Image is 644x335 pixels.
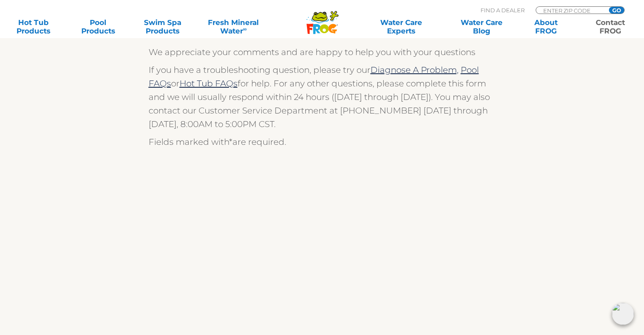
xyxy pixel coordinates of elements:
[73,18,123,35] a: PoolProducts
[360,18,442,35] a: Water CareExperts
[149,45,496,59] p: We appreciate your comments and are happy to help you with your questions
[138,18,188,35] a: Swim SpaProducts
[149,63,496,131] p: If you have a troubleshooting question, please try our or for help. For any other questions, plea...
[180,78,238,89] a: Hot Tub FAQs
[456,18,506,35] a: Water CareBlog
[202,18,265,35] a: Fresh MineralWater∞
[149,135,496,149] p: Fields marked with are required.
[370,65,459,75] a: Diagnose A Problem,
[8,18,58,35] a: Hot TubProducts
[609,7,624,14] input: GO
[612,303,634,325] img: openIcon
[481,6,525,14] p: Find A Dealer
[243,26,246,32] sup: ∞
[521,18,571,35] a: AboutFROG
[586,18,636,35] a: ContactFROG
[542,7,600,14] input: Zip Code Form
